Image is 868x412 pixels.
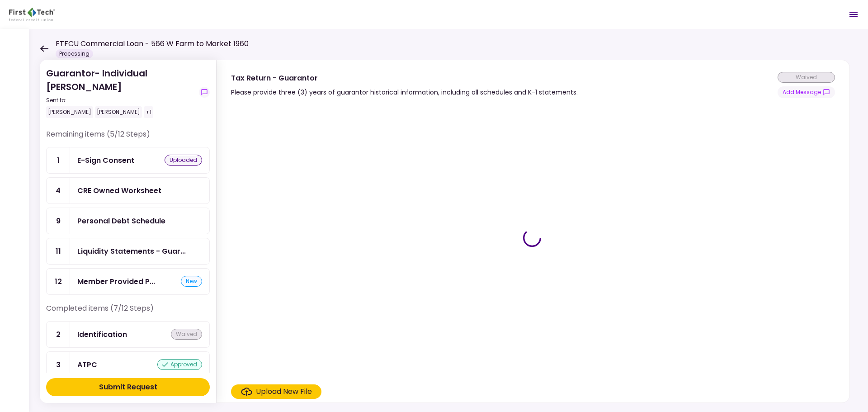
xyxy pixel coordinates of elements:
div: 12 [47,269,70,294]
div: 3 [47,352,70,378]
div: Completed items (7/12 Steps) [46,303,210,321]
div: Tax Return - Guarantor [231,72,578,84]
div: Identification [77,329,127,340]
div: Guarantor- Individual [PERSON_NAME] [46,66,195,118]
div: 4 [47,178,70,204]
div: Tax Return - GuarantorPlease provide three (3) years of guarantor historical information, includi... [216,60,850,403]
div: [PERSON_NAME] [95,106,142,118]
a: 2Identificationwaived [46,321,210,348]
div: CRE Owned Worksheet [77,185,161,196]
div: 1 [47,147,70,173]
div: Please provide three (3) years of guarantor historical information, including all schedules and K... [231,87,578,98]
div: 9 [47,208,70,234]
a: 3ATPCapproved [46,351,210,378]
span: Click here to upload the required document [231,384,321,399]
a: 12Member Provided PFSnew [46,268,210,295]
a: 1E-Sign Consentuploaded [46,147,210,174]
div: waived [171,329,202,340]
div: Personal Debt Schedule [77,215,165,227]
div: uploaded [165,155,202,166]
div: 11 [47,238,70,264]
div: Member Provided PFS [77,276,155,287]
a: 11Liquidity Statements - Guarantor [46,238,210,265]
button: Submit Request [46,378,210,396]
button: Open menu [843,4,864,25]
div: Liquidity Statements - Guarantor [77,246,186,257]
div: Processing [56,49,93,58]
div: Submit Request [99,382,157,393]
a: 9Personal Debt Schedule [46,208,210,234]
button: show-messages [778,86,835,98]
h1: FTFCU Commercial Loan - 566 W Farm to Market 1960 [56,38,249,49]
div: ATPC [77,359,97,370]
div: 2 [47,322,70,347]
div: E-Sign Consent [77,155,134,166]
a: 4CRE Owned Worksheet [46,177,210,204]
img: Partner icon [9,8,55,21]
div: Sent to: [46,96,195,104]
div: waived [778,72,835,83]
div: +1 [144,106,153,118]
div: [PERSON_NAME] [46,106,93,118]
div: Upload New File [256,386,312,397]
div: new [181,276,202,287]
button: show-messages [199,87,210,98]
div: approved [157,359,202,370]
div: Remaining items (5/12 Steps) [46,129,210,147]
